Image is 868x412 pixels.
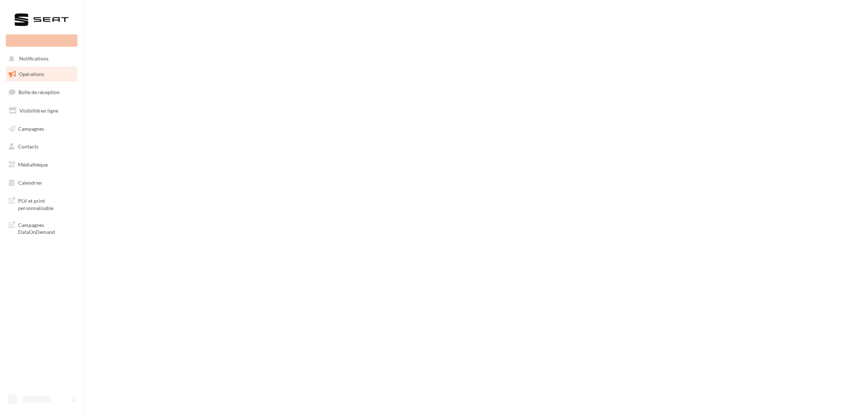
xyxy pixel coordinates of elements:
span: Campagnes [18,125,44,131]
span: Notifications [19,56,48,62]
span: Boîte de réception [18,89,60,95]
span: Contacts [18,143,38,150]
div: Nouvelle campagne [6,34,77,47]
a: Campagnes DataOnDemand [4,217,79,239]
a: Campagnes [4,121,79,136]
span: Médiathèque [18,161,48,168]
a: Médiathèque [4,157,79,172]
a: Contacts [4,139,79,154]
a: Visibilité en ligne [4,103,79,118]
span: PLV et print personnalisable [18,196,75,211]
span: Opérations [19,71,44,77]
span: Calendrier [18,180,42,186]
span: Campagnes DataOnDemand [18,220,75,236]
a: Boîte de réception [4,84,79,100]
a: Opérations [4,67,79,82]
span: Visibilité en ligne [20,108,58,114]
a: PLV et print personnalisable [4,193,79,214]
a: Calendrier [4,175,79,190]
